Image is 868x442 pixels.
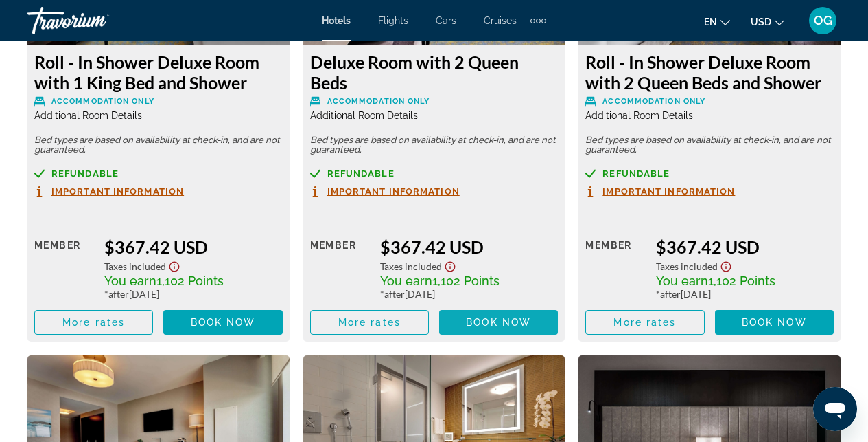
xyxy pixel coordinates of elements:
[602,187,735,196] span: Important Information
[34,52,283,93] h3: Roll - In Shower Deluxe Room with 1 King Bed and Shower
[27,3,165,38] a: Travorium
[585,110,693,121] span: Additional Room Details
[384,288,405,300] span: after
[34,310,153,335] button: More rates
[51,97,154,106] span: Accommodation Only
[310,186,460,197] button: Important Information
[715,310,834,335] button: Book now
[484,15,517,26] a: Cruises
[108,288,129,300] span: after
[432,274,500,288] span: 1,102 Points
[380,274,432,288] span: You earn
[813,387,857,431] iframe: Button to launch messaging window
[380,288,558,300] div: * [DATE]
[34,186,184,197] button: Important Information
[466,317,531,328] span: Book now
[814,14,832,27] span: OG
[327,97,430,106] span: Accommodation Only
[585,186,735,197] button: Important Information
[380,261,442,272] span: Taxes included
[310,110,418,121] span: Additional Room Details
[704,16,717,27] span: en
[34,110,142,121] span: Additional Room Details
[34,236,94,300] div: Member
[742,317,807,328] span: Book now
[310,135,559,155] p: Bed types are based on availability at check-in, and are not guaranteed.
[380,236,558,257] div: $367.42 USD
[163,310,282,335] button: Book now
[34,168,283,179] a: Refundable
[310,52,559,93] h3: Deluxe Room with 2 Queen Beds
[104,261,166,272] span: Taxes included
[338,317,401,328] span: More rates
[530,10,546,32] button: Extra navigation items
[156,274,224,288] span: 1,102 Points
[656,288,834,300] div: * [DATE]
[704,12,730,32] button: Change language
[51,169,119,178] span: Refundable
[436,15,456,26] a: Cars
[585,135,834,155] p: Bed types are based on availability at check-in, and are not guaranteed.
[378,15,408,26] a: Flights
[104,274,156,288] span: You earn
[104,236,282,257] div: $367.42 USD
[310,168,559,179] a: Refundable
[104,288,282,300] div: * [DATE]
[656,261,718,272] span: Taxes included
[310,236,370,300] div: Member
[660,288,681,300] span: after
[585,236,645,300] div: Member
[442,257,458,273] button: Show Taxes and Fees disclaimer
[62,317,125,328] span: More rates
[585,310,704,335] button: More rates
[51,187,184,196] span: Important Information
[191,317,256,328] span: Book now
[327,169,395,178] span: Refundable
[718,257,734,273] button: Show Taxes and Fees disclaimer
[310,310,429,335] button: More rates
[34,135,283,155] p: Bed types are based on availability at check-in, and are not guaranteed.
[805,6,841,35] button: User Menu
[439,310,558,335] button: Book now
[585,52,834,93] h3: Roll - In Shower Deluxe Room with 2 Queen Beds and Shower
[602,169,670,178] span: Refundable
[656,274,708,288] span: You earn
[751,12,784,32] button: Change currency
[327,187,460,196] span: Important Information
[751,16,771,27] span: USD
[602,97,705,106] span: Accommodation Only
[322,15,351,26] a: Hotels
[656,236,834,257] div: $367.42 USD
[585,168,834,179] a: Refundable
[708,274,775,288] span: 1,102 Points
[166,257,183,273] button: Show Taxes and Fees disclaimer
[613,317,676,328] span: More rates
